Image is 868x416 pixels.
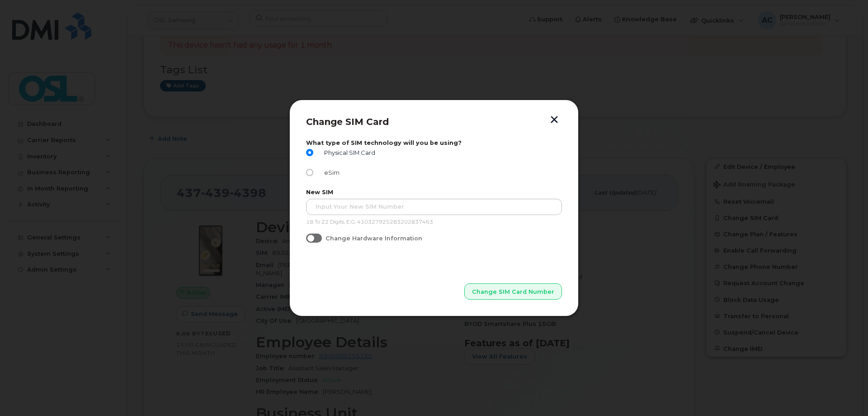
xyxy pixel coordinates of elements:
span: Change SIM Card [306,116,389,127]
p: 18 To 22 Digits, E.G. 410327925283202837463 [306,219,562,226]
input: eSim [306,169,313,176]
input: Physical SIM Card [306,149,313,156]
label: What type of SIM technology will you be using? [306,139,562,146]
span: Change SIM Card Number [472,287,554,296]
button: Change SIM Card Number [464,283,562,300]
span: Physical SIM Card [321,149,375,156]
span: Change Hardware Information [325,235,422,242]
input: Change Hardware Information [306,234,313,241]
span: eSim [321,169,340,176]
input: Input Your New SIM Number [306,199,562,215]
label: New SIM [306,189,562,196]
